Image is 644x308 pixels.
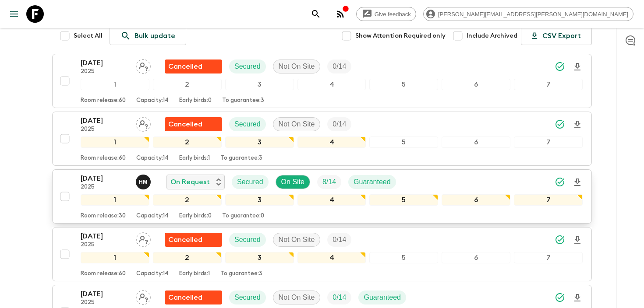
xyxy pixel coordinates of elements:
[369,136,438,148] div: 5
[572,235,583,245] svg: Download Onboarding
[136,119,151,126] span: Assign pack leader
[74,31,103,40] span: Select All
[153,79,222,90] div: 2
[369,79,438,90] div: 5
[220,155,262,162] p: To guarantee: 3
[572,177,583,188] svg: Download Onboarding
[81,136,149,148] div: 1
[134,31,175,41] p: Bulk update
[81,252,149,263] div: 1
[81,126,129,133] p: 2025
[273,117,321,131] div: Not On Site
[297,252,366,263] div: 4
[276,175,310,189] div: On Site
[81,68,129,75] p: 2025
[81,299,129,306] p: 2025
[81,231,129,241] p: [DATE]
[327,290,351,304] div: Trip Fill
[179,270,210,277] p: Early birds: 1
[81,241,129,248] p: 2025
[327,233,351,247] div: Trip Fill
[281,177,304,187] p: On Site
[165,117,222,131] div: Flash Pack cancellation
[110,27,186,45] a: Bulk update
[168,119,202,129] p: Cancelled
[229,59,266,73] div: Secured
[234,119,261,129] p: Secured
[136,62,151,69] span: Assign pack leader
[333,119,346,129] p: 0 / 14
[354,177,391,187] p: Guaranteed
[333,292,346,303] p: 0 / 14
[229,233,266,247] div: Secured
[442,252,510,263] div: 6
[136,97,169,104] p: Capacity: 14
[237,177,263,187] p: Secured
[136,293,151,300] span: Assign pack leader
[273,59,321,73] div: Not On Site
[297,194,366,206] div: 4
[297,79,366,90] div: 4
[52,54,592,108] button: [DATE]2025Assign pack leaderFlash Pack cancellationSecuredNot On SiteTrip Fill1234567Room release...
[369,194,438,206] div: 5
[273,290,321,304] div: Not On Site
[52,169,592,224] button: [DATE]2025Hob MedinaOn RequestSecuredOn SiteTrip FillGuaranteed1234567Room release:30Capacity:14E...
[136,177,152,184] span: Hob Medina
[467,31,517,40] span: Include Archived
[442,136,510,148] div: 6
[222,213,264,220] p: To guarantee: 0
[179,213,212,220] p: Early birds: 0
[572,62,583,72] svg: Download Onboarding
[514,79,583,90] div: 7
[327,117,351,131] div: Trip Fill
[136,235,151,242] span: Assign pack leader
[225,136,294,148] div: 3
[370,11,416,17] span: Give feedback
[168,234,202,245] p: Cancelled
[81,173,129,184] p: [DATE]
[307,5,325,23] button: search adventures
[273,233,321,247] div: Not On Site
[81,115,129,126] p: [DATE]
[52,227,592,281] button: [DATE]2025Assign pack leaderFlash Pack cancellationSecuredNot On SiteTrip Fill1234567Room release...
[521,27,592,45] button: CSV Export
[139,178,148,185] p: H M
[234,61,261,72] p: Secured
[168,292,202,303] p: Cancelled
[179,97,212,104] p: Early birds: 0
[423,7,633,21] div: [PERSON_NAME][EMAIL_ADDRESS][PERSON_NAME][DOMAIN_NAME]
[225,252,294,263] div: 3
[81,184,129,191] p: 2025
[168,61,202,72] p: Cancelled
[369,252,438,263] div: 5
[364,292,401,303] p: Guaranteed
[333,234,346,245] p: 0 / 14
[165,233,222,247] div: Flash Pack cancellation
[5,5,23,23] button: menu
[229,117,266,131] div: Secured
[81,289,129,299] p: [DATE]
[322,177,336,187] p: 8 / 14
[81,155,126,162] p: Room release: 60
[232,175,269,189] div: Secured
[356,7,416,21] a: Give feedback
[225,79,294,90] div: 3
[279,292,315,303] p: Not On Site
[333,61,346,72] p: 0 / 14
[165,290,222,304] div: Flash Pack cancellation
[153,194,222,206] div: 2
[234,292,261,303] p: Secured
[279,119,315,129] p: Not On Site
[572,119,583,130] svg: Download Onboarding
[81,194,149,206] div: 1
[81,213,126,220] p: Room release: 30
[279,61,315,72] p: Not On Site
[222,97,264,104] p: To guarantee: 3
[234,234,261,245] p: Secured
[442,79,510,90] div: 6
[165,59,222,73] div: Flash Pack cancellation
[170,177,210,187] p: On Request
[136,155,169,162] p: Capacity: 14
[136,270,169,277] p: Capacity: 14
[555,234,565,245] svg: Synced Successfully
